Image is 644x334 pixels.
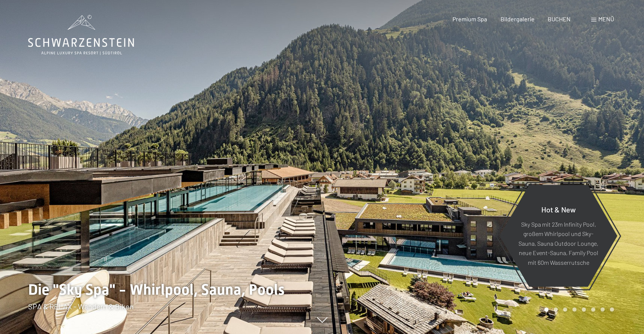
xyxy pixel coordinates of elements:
a: Hot & New Sky Spa mit 23m Infinity Pool, großem Whirlpool und Sky-Sauna, Sauna Outdoor Lounge, ne... [499,184,618,287]
span: Hot & New [541,205,576,214]
div: Carousel Page 1 (Current Slide) [544,307,548,312]
a: Premium Spa [453,15,487,22]
div: Carousel Page 5 [582,307,586,312]
span: Menü [598,15,614,22]
div: Carousel Pagination [542,307,614,312]
p: Sky Spa mit 23m Infinity Pool, großem Whirlpool und Sky-Sauna, Sauna Outdoor Lounge, neue Event-S... [518,219,599,267]
div: Carousel Page 8 [610,307,614,312]
div: Carousel Page 6 [591,307,595,312]
a: BUCHEN [548,15,571,22]
div: Carousel Page 2 [554,307,558,312]
div: Carousel Page 7 [601,307,605,312]
div: Carousel Page 3 [563,307,567,312]
div: Carousel Page 4 [572,307,577,312]
a: Bildergalerie [501,15,535,22]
